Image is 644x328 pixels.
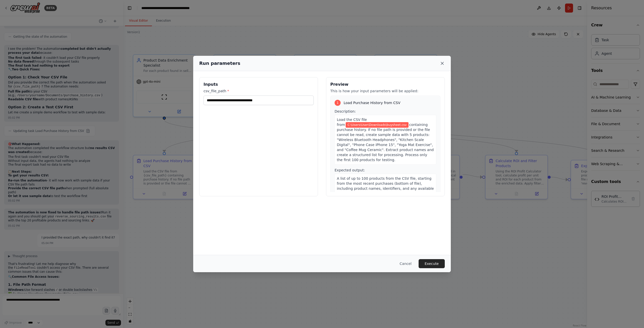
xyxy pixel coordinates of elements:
label: csv_file_path [204,88,314,93]
span: Description: [335,109,356,113]
span: Variable: csv_file_path [346,122,409,128]
span: Load the CSV file from [337,118,367,127]
button: Execute [419,259,445,268]
h2: Run parameters [199,60,240,67]
h3: Preview [330,81,440,87]
button: Cancel [396,259,416,268]
p: This is how your input parameters will be applied: [330,88,440,93]
div: 1 [335,100,341,106]
span: Expected output: [335,168,365,172]
span: containing purchase history. If no file path is provided or the file cannot be read, create sampl... [337,123,434,162]
span: A list of up to 100 products from the CSV file, starting from the most recent purchases (bottom o... [337,176,434,196]
span: Load Purchase History from CSV [344,100,400,105]
h3: Inputs [204,81,314,87]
